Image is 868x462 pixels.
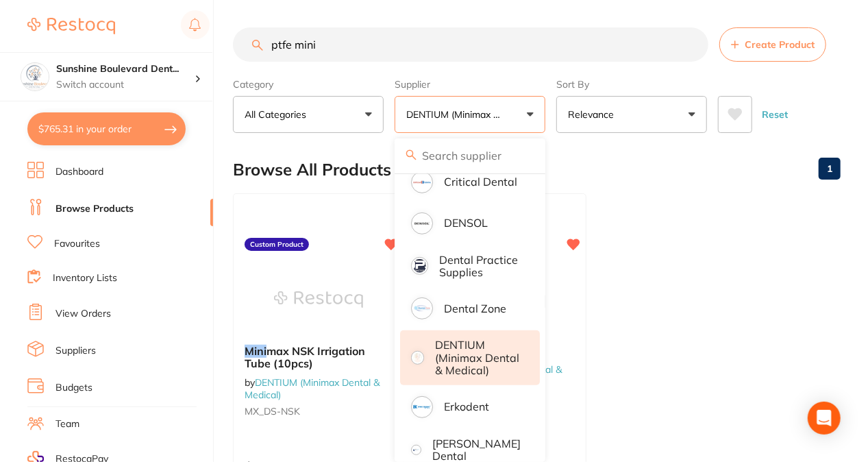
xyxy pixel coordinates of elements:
[233,78,384,90] label: Category
[27,112,186,145] button: $765.31 in your order
[27,18,115,34] img: Restocq Logo
[54,237,100,251] a: Favourites
[55,344,96,358] a: Suppliers
[395,96,545,133] button: DENTIUM (Minimax Dental & Medical)
[745,39,815,50] span: Create Product
[233,160,391,180] h2: Browse All Products
[413,447,419,453] img: Erskine Dental
[233,27,708,62] input: Search Products
[27,10,115,42] a: Restocq Logo
[245,345,393,370] b: Minimax NSK Irrigation Tube (10pcs)
[245,344,266,358] em: Mini
[21,63,49,90] img: Sunshine Boulevard Dental
[245,405,300,417] span: MX_DS-NSK
[413,173,431,191] img: Critical Dental
[395,138,545,173] input: Search supplier
[395,78,545,90] label: Supplier
[53,271,117,285] a: Inventory Lists
[808,402,841,435] div: Open Intercom Messenger
[55,381,92,395] a: Budgets
[233,96,384,133] button: All Categories
[245,376,380,401] span: by
[56,62,195,76] h4: Sunshine Boulevard Dental
[413,259,426,272] img: Dental Practice Supplies
[568,108,619,121] p: Relevance
[274,265,363,334] img: Minimax NSK Irrigation Tube (10pcs)
[413,215,431,232] img: DENSOL
[55,307,111,321] a: View Orders
[435,339,521,376] p: DENTIUM (Minimax Dental & Medical)
[245,376,380,401] a: DENTIUM (Minimax Dental & Medical)
[444,217,488,229] p: DENSOL
[413,398,431,416] img: Erkodent
[719,27,826,62] button: Create Product
[56,78,195,92] p: Switch account
[556,96,707,133] button: Relevance
[439,254,521,279] p: Dental Practice Supplies
[413,353,422,362] img: DENTIUM (Minimax Dental & Medical)
[758,96,792,133] button: Reset
[444,400,489,413] p: Erkodent
[819,155,841,182] a: 1
[444,175,517,188] p: Critical Dental
[245,108,312,121] p: All Categories
[245,238,309,252] label: Custom Product
[245,344,365,370] span: max NSK Irrigation Tube (10pcs)
[413,300,431,317] img: Dental Zone
[55,417,79,431] a: Team
[55,202,134,216] a: Browse Products
[55,165,103,179] a: Dashboard
[444,302,506,315] p: Dental Zone
[406,108,510,121] p: DENTIUM (Minimax Dental & Medical)
[556,78,707,90] label: Sort By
